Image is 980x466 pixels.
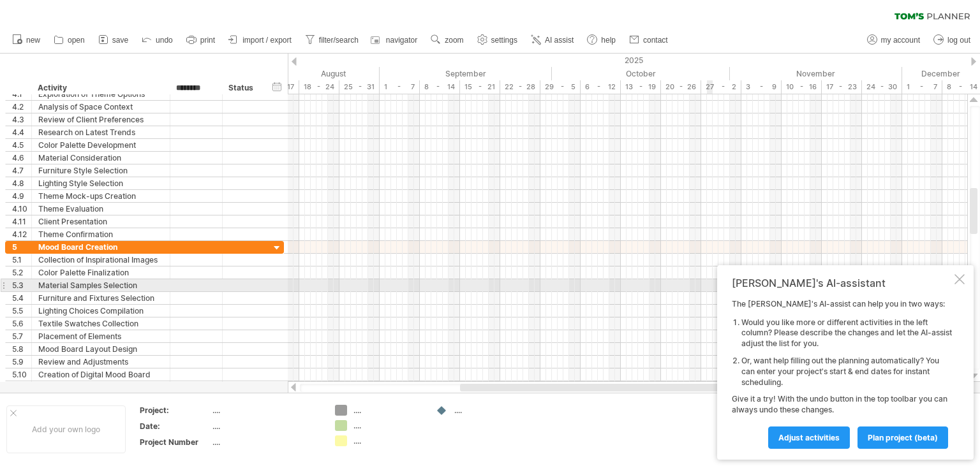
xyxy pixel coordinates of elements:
[183,32,219,48] a: print
[140,437,210,448] div: Project Number
[38,190,163,202] div: Theme Mock-ups Creation
[881,36,920,45] span: my account
[947,36,970,45] span: log out
[202,67,380,80] div: August 2025
[868,433,938,442] span: plan project (beta)
[38,368,163,381] div: Creation of Digital Mood Board
[6,405,126,453] div: Add your own logo
[212,421,320,432] div: ....
[9,32,44,48] a: new
[38,152,163,164] div: Material Consideration
[460,80,500,94] div: 15 - 21
[12,126,31,138] div: 4.4
[732,277,952,289] div: [PERSON_NAME]'s AI-assistant
[225,32,295,48] a: import / export
[12,152,31,164] div: 4.6
[140,405,210,416] div: Project:
[380,80,420,94] div: 1 - 7
[12,317,31,330] div: 5.6
[12,279,31,291] div: 5.3
[427,32,467,48] a: zoom
[782,80,822,94] div: 10 - 16
[491,36,517,45] span: settings
[68,36,85,45] span: open
[50,32,89,48] a: open
[12,254,31,266] div: 5.1
[38,343,163,355] div: Mood Board Layout Design
[540,80,581,94] div: 29 - 5
[857,426,948,449] a: plan project (beta)
[420,80,460,94] div: 8 - 14
[12,215,31,228] div: 4.11
[12,228,31,240] div: 4.12
[12,190,31,202] div: 4.9
[12,177,31,189] div: 4.8
[12,356,31,368] div: 5.9
[701,80,741,94] div: 27 - 2
[474,32,521,48] a: settings
[38,228,163,240] div: Theme Confirmation
[581,80,621,94] div: 6 - 12
[778,433,840,442] span: Adjust activities
[12,101,31,113] div: 4.2
[140,421,210,432] div: Date:
[12,381,31,393] div: 5.11
[299,80,339,94] div: 18 - 24
[38,292,163,304] div: Furniture and Fixtures Selection
[500,80,540,94] div: 22 - 28
[212,405,320,416] div: ....
[12,139,31,151] div: 4.5
[38,356,163,368] div: Review and Adjustments
[380,67,552,80] div: September 2025
[38,330,163,342] div: Placement of Elements
[445,36,463,45] span: zoom
[902,80,942,94] div: 1 - 7
[353,435,423,446] div: ....
[26,36,40,45] span: new
[12,305,31,317] div: 5.5
[112,36,128,45] span: save
[930,32,974,48] a: log out
[38,317,163,330] div: Textile Swatches Collection
[862,80,902,94] div: 24 - 30
[138,32,177,48] a: undo
[528,32,577,48] a: AI assist
[12,164,31,177] div: 4.7
[38,82,163,94] div: Activity
[38,101,163,113] div: Analysis of Space Context
[319,36,359,45] span: filter/search
[741,80,782,94] div: 3 - 9
[643,36,668,45] span: contact
[242,36,292,45] span: import / export
[38,139,163,151] div: Color Palette Development
[339,80,380,94] div: 25 - 31
[741,356,952,388] li: Or, want help filling out the planning automatically? You can enter your project's start & end da...
[12,266,31,279] div: 5.2
[545,36,574,45] span: AI assist
[353,405,423,416] div: ....
[864,32,924,48] a: my account
[661,80,701,94] div: 20 - 26
[38,126,163,138] div: Research on Latest Trends
[552,67,730,80] div: October 2025
[454,405,524,416] div: ....
[38,203,163,215] div: Theme Evaluation
[741,317,952,349] li: Would you like more or different activities in the left column? Please describe the changes and l...
[38,113,163,126] div: Review of Client Preferences
[12,292,31,304] div: 5.4
[38,177,163,189] div: Lighting Style Selection
[95,32,132,48] a: save
[38,305,163,317] div: Lighting Choices Compilation
[822,80,862,94] div: 17 - 23
[302,32,362,48] a: filter/search
[584,32,620,48] a: help
[38,164,163,177] div: Furniture Style Selection
[156,36,173,45] span: undo
[601,36,616,45] span: help
[12,113,31,126] div: 4.3
[369,32,421,48] a: navigator
[38,266,163,279] div: Color Palette Finalization
[730,67,902,80] div: November 2025
[38,381,163,393] div: Preparation for Presentation
[626,32,672,48] a: contact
